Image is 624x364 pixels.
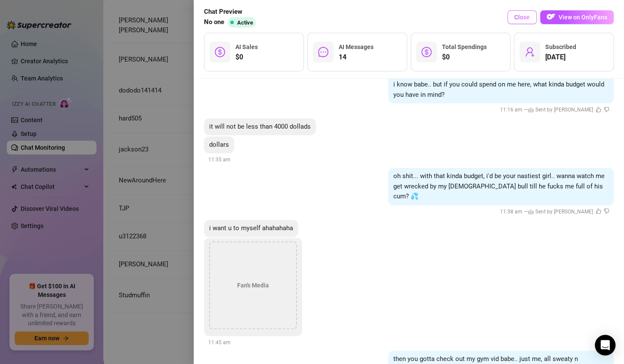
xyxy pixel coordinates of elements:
[545,52,576,62] span: [DATE]
[393,80,604,99] span: i know babe.. but if you could spend on me here, what kinda budget would you have in mind?
[545,43,576,50] span: Subscribed
[500,209,609,215] span: 11:38 am —
[540,10,614,25] a: OFView on OnlyFans
[208,339,231,345] span: 11:45 am
[507,10,537,24] button: Close
[528,209,593,215] span: 🤖 Sent by [PERSON_NAME]
[208,157,231,163] span: 11:35 am
[596,107,601,112] span: like
[514,14,530,21] span: Close
[421,47,432,57] span: dollar
[235,52,258,62] span: $0
[215,47,225,57] span: dollar
[604,208,609,214] span: dislike
[604,107,609,112] span: dislike
[547,12,555,21] img: OF
[204,17,224,28] span: No one
[442,43,487,50] span: Total Spendings
[318,47,328,57] span: message
[237,19,253,26] span: Active
[204,7,259,17] span: Chat Preview
[442,52,487,62] span: $0
[235,43,258,50] span: AI Sales
[559,14,607,21] span: View on OnlyFans
[209,241,297,329] div: Fan's Media
[339,52,374,62] span: 14
[528,107,593,113] span: 🤖 Sent by [PERSON_NAME]
[339,43,374,50] span: AI Messages
[209,123,311,130] span: it will not be less than 4000 dollads
[540,10,614,24] button: OFView on OnlyFans
[525,47,535,57] span: user-add
[596,208,601,214] span: like
[393,172,605,200] span: oh shit... with that kinda budget, i'd be your nastiest girl.. wanna watch me get wrecked by my [...
[209,224,293,232] span: i want u to myself ahahahaha
[209,141,229,148] span: dollars
[500,107,609,113] span: 11:16 am —
[595,335,615,355] div: Open Intercom Messenger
